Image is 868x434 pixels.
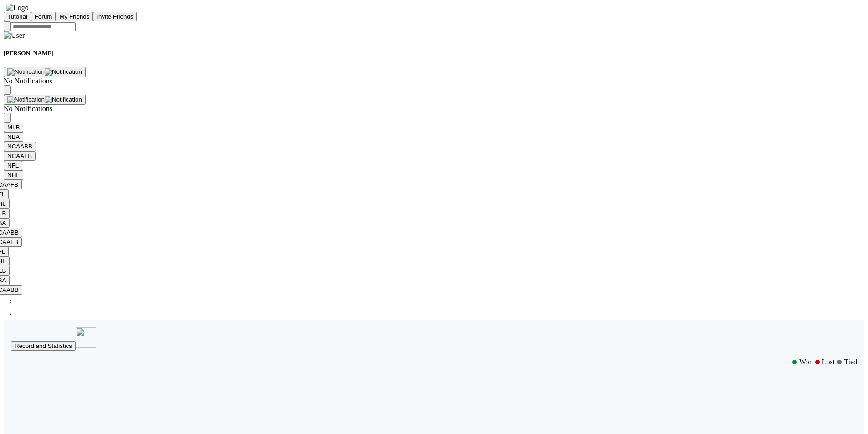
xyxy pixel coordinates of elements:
img: Notification [7,96,45,103]
div: No Notifications [4,105,735,113]
span: No Notifications [4,77,52,85]
button: Record and Statistics [11,341,76,351]
button: Invite Friends [93,12,137,21]
li: Tied [835,358,857,366]
div: › [4,307,864,320]
button: Tutorial [4,12,31,21]
button: Forum [31,12,56,21]
img: Logo [6,4,29,12]
li: Lost [813,358,835,366]
h5: [PERSON_NAME] [4,50,864,57]
button: NHL [4,170,23,180]
img: Notification [45,68,82,76]
button: NBA [4,132,23,142]
img: Notification [7,68,45,76]
button: My Friends [56,12,93,21]
button: MLB [4,123,23,132]
div: ‹ [4,295,864,307]
button: NFL [4,161,22,170]
button: NCAABB [4,142,36,151]
img: User [4,31,25,40]
img: Notification [45,96,82,103]
li: Won [790,358,813,366]
button: NCAAFB [4,151,36,161]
